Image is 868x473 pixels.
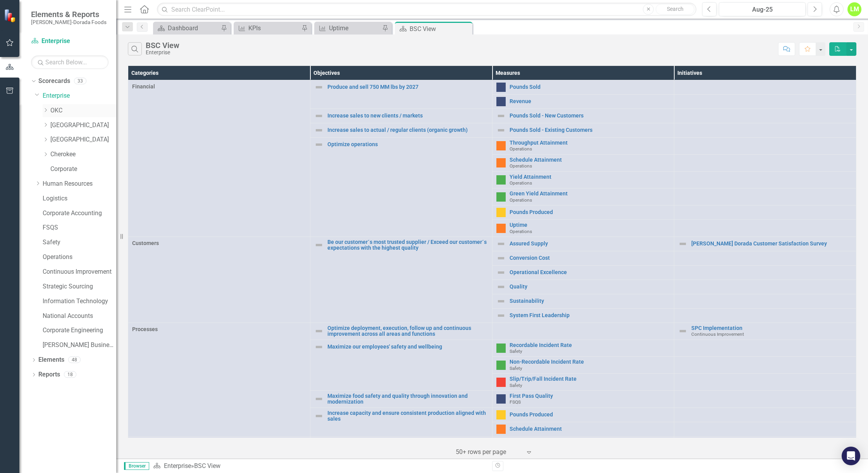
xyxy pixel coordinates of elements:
[146,41,179,50] div: BSC View
[38,356,64,364] a: Elements
[722,5,803,14] div: Aug-25
[43,312,116,321] a: National Accounts
[496,394,506,404] img: No Information
[496,192,506,202] img: Above Target
[43,268,116,276] a: Continuous Improvement
[496,297,506,306] img: Not Defined
[510,383,522,388] span: Safety
[496,268,506,277] img: Not Defined
[510,399,521,405] span: FSQS
[496,158,506,167] img: Warning
[496,282,506,292] img: Not Defined
[496,126,506,135] img: Not Defined
[327,393,488,405] a: Maximize food safety and quality through innovation and modernization
[327,84,488,90] a: Produce and sell 750 MM lbs by 2027
[314,411,324,421] img: Not Defined
[510,209,670,215] a: Pounds Produced
[496,254,506,263] img: Not Defined
[64,371,76,378] div: 18
[510,298,670,304] a: Sustainability
[50,150,116,159] a: Cherokee
[496,311,506,320] img: Not Defined
[50,106,116,115] a: OKC
[132,325,306,333] span: Processes
[31,10,107,19] span: Elements & Reports
[327,127,488,133] a: Increase sales to actual / regular clients (organic growth)
[43,253,116,262] a: Operations
[31,19,107,25] small: [PERSON_NAME]-Dorada Foods
[496,175,506,185] img: Above Target
[164,462,191,470] a: Enterprise
[50,165,116,174] a: Corporate
[74,78,86,85] div: 33
[132,239,306,247] span: Customers
[496,239,506,249] img: Not Defined
[314,140,324,149] img: Not Defined
[314,326,324,336] img: Not Defined
[132,83,306,90] span: Financial
[38,77,70,86] a: Scorecards
[43,223,116,232] a: FSQS
[496,141,506,150] img: Warning
[510,269,670,275] a: Operational Excellence
[157,3,696,16] input: Search ClearPoint...
[314,240,324,250] img: Not Defined
[719,2,806,16] button: Aug-25
[678,239,687,249] img: Not Defined
[510,163,532,169] span: Operations
[410,24,470,34] div: BSC View
[327,142,488,147] a: Optimize operations
[496,378,506,387] img: Below Plan
[43,238,116,247] a: Safety
[168,23,219,33] div: Dashboard
[510,146,532,152] span: Operations
[496,97,506,106] img: No Information
[50,135,116,144] a: [GEOGRAPHIC_DATA]
[4,9,17,22] img: ClearPoint Strategy
[691,241,852,247] a: [PERSON_NAME] Dorada Customer Satisfaction Survey
[691,325,852,331] a: SPC Implementation
[248,23,300,33] div: KPIs
[43,341,116,350] a: [PERSON_NAME] Business Unit
[510,140,670,146] a: Throughput Attainment
[510,349,522,354] span: Safety
[316,23,380,33] a: Uptime
[678,326,687,336] img: Not Defined
[496,208,506,217] img: Caution
[510,393,670,399] a: First Pass Quality
[510,113,670,119] a: Pounds Sold - New Customers
[510,241,670,247] a: Assured Supply
[314,111,324,121] img: Not Defined
[43,297,116,306] a: Information Technology
[43,194,116,203] a: Logistics
[68,357,81,363] div: 48
[329,23,380,33] div: Uptime
[31,37,108,46] a: Enterprise
[50,121,116,130] a: [GEOGRAPHIC_DATA]
[691,331,744,337] span: Continuous Improvement
[847,2,861,16] button: LM
[43,209,116,218] a: Corporate Accounting
[656,4,694,15] button: Search
[314,83,324,92] img: Not Defined
[43,180,116,188] a: Human Resources
[155,23,219,33] a: Dashboard
[327,113,488,119] a: Increase sales to new clients / markets
[124,462,149,470] span: Browser
[667,6,684,12] span: Search
[327,239,488,251] a: Be our customer´s most trusted supplier / Exceed our customer´s expectations with the highest qua...
[510,174,670,180] a: Yield Attainment
[314,126,324,135] img: Not Defined
[842,447,860,465] div: Open Intercom Messenger
[327,325,488,337] a: Optimize deployment, execution, follow up and continuous improvement across all areas and functions
[327,344,488,350] a: Maximize our employees' safety and wellbeing
[43,326,116,335] a: Corporate Engineering
[510,255,670,261] a: Conversion Cost
[510,376,670,382] a: Slip/Trip/Fall Incident Rate
[510,366,522,371] span: Safety
[236,23,300,33] a: KPIs
[153,462,486,471] div: »
[510,222,670,228] a: Uptime
[510,359,670,365] a: Non-Recordable Incident Rate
